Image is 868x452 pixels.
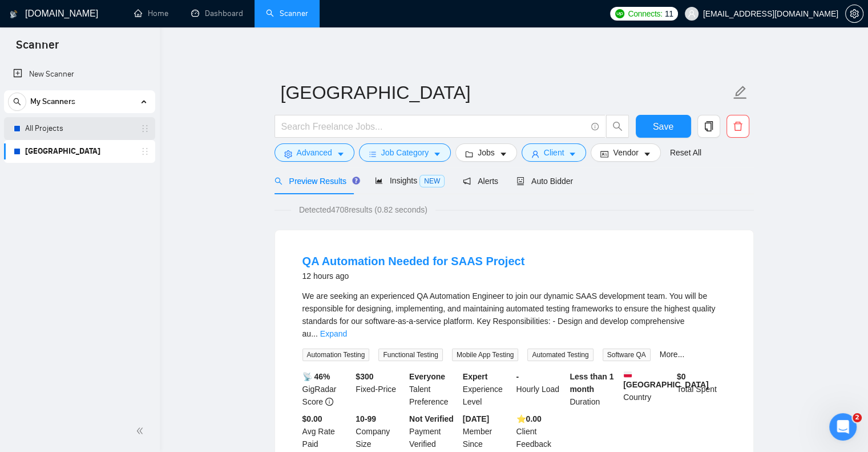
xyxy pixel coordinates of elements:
[311,329,318,338] span: ...
[191,9,243,18] a: dashboardDashboard
[516,414,542,423] b: ⭐️ 0.00
[433,150,441,158] span: caret-down
[10,5,18,23] img: logo
[591,123,599,130] span: info-circle
[25,140,134,163] a: [GEOGRAPHIC_DATA]
[531,150,539,158] span: user
[407,413,461,450] div: Payment Verified
[134,9,168,18] a: homeHome
[302,269,525,283] div: 12 hours ago
[607,121,628,131] span: search
[677,372,686,381] b: $ 0
[419,175,445,187] span: NEW
[291,203,435,216] span: Detected 4708 results (0.82 seconds)
[568,150,576,158] span: caret-down
[697,115,720,138] button: copy
[567,370,621,408] div: Duration
[302,255,525,267] a: QA Automation Needed for SAAS Project
[320,329,347,338] a: Expand
[624,370,632,378] img: 🇵🇱
[302,349,370,361] span: Automation Testing
[7,37,68,61] span: Scanner
[606,115,629,138] button: search
[463,177,471,185] span: notification
[302,290,726,340] div: We are seeking an experienced QA Automation Engineer to join our dynamic SAAS development team. Y...
[670,146,701,159] a: Reset All
[369,150,377,158] span: bars
[409,414,454,423] b: Not Verified
[733,85,748,100] span: edit
[615,9,624,18] img: upwork-logo.png
[140,147,150,156] span: holder
[337,150,345,158] span: caret-down
[660,350,685,359] a: More...
[8,93,26,111] button: search
[4,90,155,163] li: My Scanners
[499,150,507,158] span: caret-down
[463,372,488,381] b: Expert
[375,177,383,185] span: area-chart
[544,146,564,159] span: Client
[478,146,495,159] span: Jobs
[30,90,75,113] span: My Scanners
[284,150,292,158] span: setting
[853,413,862,422] span: 2
[516,372,519,381] b: -
[845,9,863,18] a: setting
[516,177,524,185] span: robot
[452,349,519,361] span: Mobile App Testing
[274,143,354,162] button: settingAdvancedcaret-down
[356,414,376,423] b: 10-99
[378,349,443,361] span: Functional Testing
[636,115,691,138] button: Save
[653,119,673,134] span: Save
[353,413,407,450] div: Company Size
[302,372,330,381] b: 📡 46%
[829,413,857,441] iframe: Intercom live chat
[726,115,749,138] button: delete
[727,121,749,131] span: delete
[463,177,498,186] span: Alerts
[407,370,461,408] div: Talent Preference
[325,398,333,406] span: info-circle
[455,143,517,162] button: folderJobscaret-down
[266,9,308,18] a: searchScanner
[621,370,675,408] div: Country
[136,425,147,437] span: double-left
[623,370,709,389] b: [GEOGRAPHIC_DATA]
[845,5,863,23] button: setting
[140,124,150,133] span: holder
[675,370,728,408] div: Total Spent
[665,7,673,20] span: 11
[4,63,155,86] li: New Scanner
[25,117,134,140] a: All Projects
[356,372,373,381] b: $ 300
[698,121,720,131] span: copy
[375,176,445,185] span: Insights
[461,370,514,408] div: Experience Level
[591,143,660,162] button: idcardVendorcaret-down
[359,143,451,162] button: barsJob Categorycaret-down
[514,413,568,450] div: Client Feedback
[9,98,26,106] span: search
[274,177,282,185] span: search
[297,146,332,159] span: Advanced
[688,10,696,18] span: user
[628,7,662,20] span: Connects:
[570,372,613,394] b: Less than 1 month
[522,143,587,162] button: userClientcaret-down
[13,63,146,86] a: New Scanner
[300,370,354,408] div: GigRadar Score
[351,175,361,186] div: Tooltip anchor
[274,177,357,186] span: Preview Results
[300,413,354,450] div: Avg Rate Paid
[281,119,586,134] input: Search Freelance Jobs...
[302,414,322,423] b: $0.00
[381,146,429,159] span: Job Category
[516,177,573,186] span: Auto Bidder
[603,349,651,361] span: Software QA
[600,150,608,158] span: idcard
[643,150,651,158] span: caret-down
[613,146,638,159] span: Vendor
[409,372,445,381] b: Everyone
